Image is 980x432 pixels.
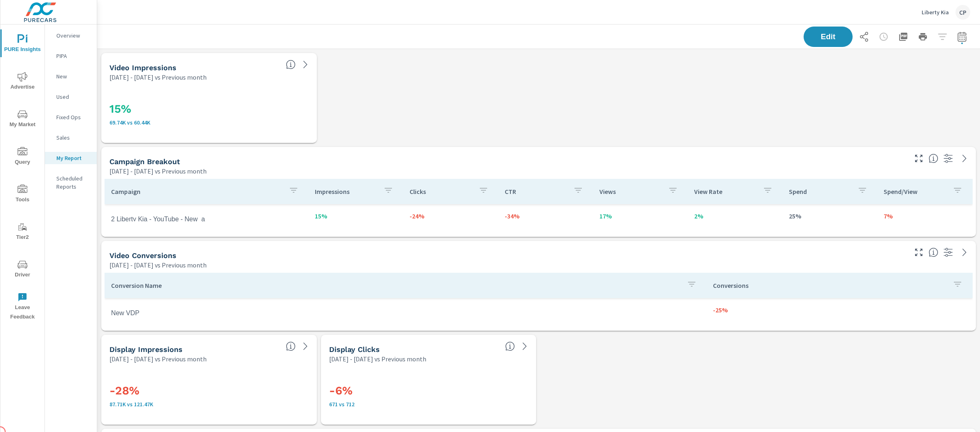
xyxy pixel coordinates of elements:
[109,260,207,270] p: [DATE] - [DATE] vs Previous month
[45,91,97,103] div: Used
[505,221,586,227] p: 0.02% vs 0.03%
[410,211,491,221] p: -24%
[109,157,180,166] h5: Campaign Breakout
[3,34,42,54] span: PURE Insights
[299,58,312,71] a: See more details in report
[45,152,97,164] div: My Report
[789,211,871,221] p: 25%
[884,187,946,196] p: Spend/View
[45,111,97,123] div: Fixed Ops
[315,187,377,196] p: Impressions
[856,29,872,45] button: Share Report
[56,154,90,162] p: My Report
[45,172,97,193] div: Scheduled Reports
[105,303,706,323] td: New VDP
[45,50,97,62] div: PIPA
[804,27,853,47] button: Edit
[929,247,938,257] span: Video Conversions include Actions, Leads and Unmapped Conversions pulled from Video Ads.
[111,281,680,289] p: Conversion Name
[713,305,965,315] p: -25%
[518,340,531,353] a: See more details in report
[505,341,515,351] span: The number of times an ad was clicked by a consumer.
[599,187,661,196] p: Views
[56,93,90,101] p: Used
[3,109,42,129] span: My Market
[109,119,309,126] p: 69,737 vs 60,443
[56,174,90,191] p: Scheduled Reports
[505,211,586,221] p: -34%
[713,315,965,321] p: 9 vs 12
[3,292,42,322] span: Leave Feedback
[884,211,965,221] p: 7%
[410,187,472,196] p: Clicks
[694,187,756,196] p: View Rate
[109,102,309,116] h3: 15%
[109,345,183,354] h5: Display Impressions
[315,211,396,221] p: 15%
[599,221,681,227] p: 50,153 vs 42,774
[45,131,97,144] div: Sales
[694,221,776,227] p: 71.92% vs 70.77%
[109,166,207,176] p: [DATE] - [DATE] vs Previous month
[109,354,207,364] p: [DATE] - [DATE] vs Previous month
[56,113,90,121] p: Fixed Ops
[789,221,871,227] p: $1,504 vs $1,200
[884,221,965,227] p: $0.03 vs $0.03
[3,222,42,242] span: Tier2
[3,260,42,280] span: Driver
[45,29,97,42] div: Overview
[56,134,90,142] p: Sales
[329,345,380,354] h5: Display Clicks
[45,70,97,82] div: New
[912,246,925,259] button: Make Fullscreen
[505,187,567,196] p: CTR
[3,72,42,92] span: Advertise
[812,33,844,40] span: Edit
[286,60,296,69] span: The number of times an ad was shown on your behalf.
[912,152,925,165] button: Make Fullscreen
[109,72,207,82] p: [DATE] - [DATE] vs Previous month
[958,152,971,165] a: See more details in report
[694,211,776,221] p: 2%
[3,185,42,205] span: Tools
[105,209,308,229] td: 2 Liberty Kia - YouTube - New_a
[410,221,491,227] p: 13 vs 17
[713,281,946,289] p: Conversions
[56,72,90,80] p: New
[299,340,312,353] a: See more details in report
[915,29,931,45] button: Print Report
[111,187,282,196] p: Campaign
[56,31,90,40] p: Overview
[922,9,949,16] p: Liberty Kia
[958,246,971,259] a: See more details in report
[109,63,176,72] h5: Video Impressions
[3,147,42,167] span: Query
[315,221,396,227] p: 69,737 vs 60,443
[929,154,938,163] span: This is a summary of Video performance results by campaign. Each column can be sorted.
[109,401,309,408] p: 87,712 vs 121,467
[109,251,176,260] h5: Video Conversions
[329,384,528,398] h3: -6%
[0,24,45,325] div: nav menu
[329,401,528,408] p: 671 vs 712
[56,52,90,60] p: PIPA
[286,341,296,351] span: The number of times an ad was shown on your behalf.
[599,211,681,221] p: 17%
[895,29,911,45] button: "Export Report to PDF"
[954,29,970,45] button: Select Date Range
[789,187,851,196] p: Spend
[109,384,309,398] h3: -28%
[955,5,970,20] div: CP
[329,354,426,364] p: [DATE] - [DATE] vs Previous month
